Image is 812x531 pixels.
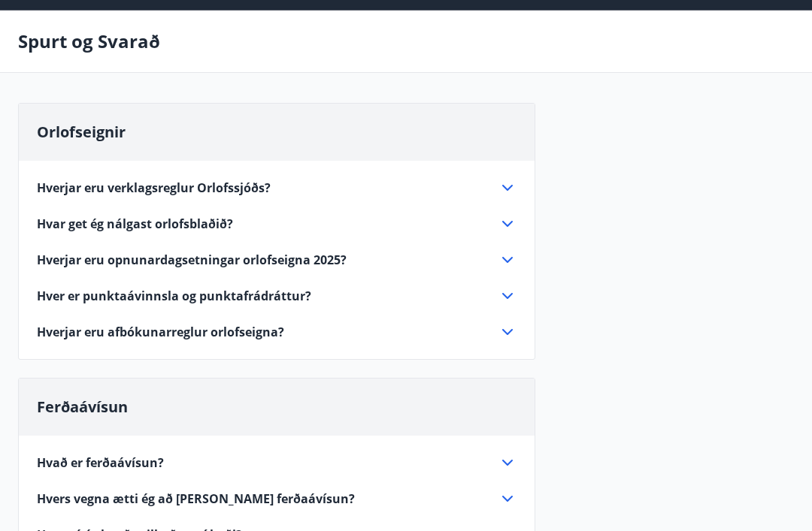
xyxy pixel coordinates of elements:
[37,251,517,269] div: Hverjar eru opnunardagsetningar orlofseigna 2025?
[37,490,517,508] div: Hvers vegna ætti ég að [PERSON_NAME] ferðaávísun?
[18,29,160,54] p: Spurt og Svarað
[37,122,126,142] span: Orlofseignir
[37,397,128,417] span: Ferðaávísun
[37,216,233,232] span: Hvar get ég nálgast orlofsblaðið?
[37,324,284,340] span: Hverjar eru afbókunarreglur orlofseigna?
[37,323,517,341] div: Hverjar eru afbókunarreglur orlofseigna?
[37,288,311,304] span: Hver er punktaávinnsla og punktafrádráttur?
[37,454,164,471] span: Hvað er ferðaávísun?
[37,215,517,233] div: Hvar get ég nálgast orlofsblaðið?
[37,180,271,196] span: Hverjar eru verklagsreglur Orlofssjóðs?
[37,490,355,507] span: Hvers vegna ætti ég að [PERSON_NAME] ferðaávísun?
[37,179,517,197] div: Hverjar eru verklagsreglur Orlofssjóðs?
[37,287,517,305] div: Hver er punktaávinnsla og punktafrádráttur?
[37,454,517,472] div: Hvað er ferðaávísun?
[37,252,347,268] span: Hverjar eru opnunardagsetningar orlofseigna 2025?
